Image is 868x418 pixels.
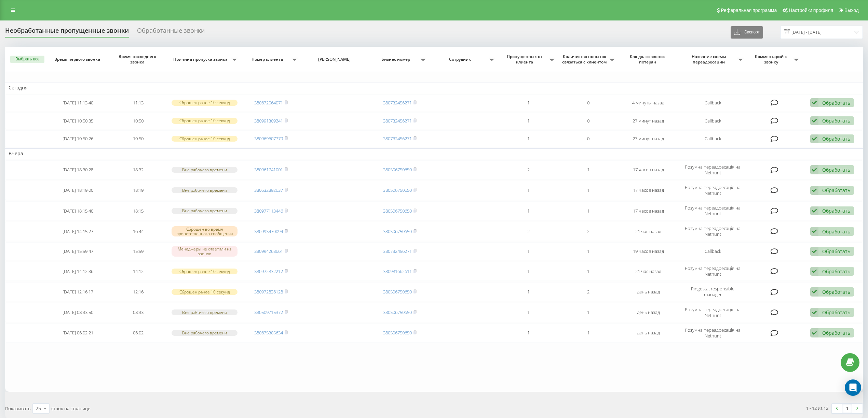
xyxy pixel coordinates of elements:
span: Выход [844,8,859,13]
td: 1 [498,201,558,220]
td: 10:50 [108,113,168,129]
div: Обработать [822,248,850,255]
td: 15:59 [108,242,168,260]
a: 380506750650 [383,309,412,315]
td: 16:44 [108,222,168,241]
td: [DATE] 14:12:36 [48,262,108,281]
td: 1 [498,303,558,322]
span: Название схемы переадресации [682,54,737,64]
td: 0 [558,113,619,129]
td: [DATE] 10:50:26 [48,130,108,147]
td: Розумна переадресація на Nethunt [678,181,747,200]
td: Ringostat responsible manager [678,282,747,301]
div: Сброшен ранее 10 секунд [172,289,238,295]
div: Необработанные пропущенные звонки [5,27,129,38]
span: Время первого звонка [54,57,102,62]
td: Сегодня [5,83,863,93]
a: 380969607779 [254,135,283,142]
td: 1 [558,323,619,343]
td: 11:13 [108,95,168,111]
td: 1 [558,160,619,179]
a: 380961741001 [254,167,283,173]
td: 1 [498,130,558,147]
a: 380506750650 [383,330,412,336]
a: 380506750650 [383,167,412,173]
td: 27 минут назад [619,130,679,147]
a: 380506750650 [383,208,412,214]
a: 380732456271 [383,248,412,254]
button: Выбрать все [10,56,44,63]
td: 1 [498,262,558,281]
td: 17 часов назад [619,181,679,200]
a: 380732456271 [383,118,412,124]
td: Callback [678,113,747,129]
div: Вне рабочего времени [172,187,238,193]
div: Сброшен ранее 10 секунд [172,136,238,142]
div: 1 - 12 из 12 [806,405,828,412]
td: Вчера [5,148,863,159]
td: 1 [558,201,619,220]
a: 380506750650 [383,289,412,295]
td: [DATE] 18:30:28 [48,160,108,179]
td: 21 час назад [619,262,679,281]
td: Розумна переадресація на Nethunt [678,222,747,241]
div: Вне рабочего времени [172,167,238,173]
div: Сброшен во время приветственного сообщения [172,226,238,236]
span: Причина пропуска звонка [172,57,231,62]
td: 18:15 [108,201,168,220]
a: 380972832212 [254,268,283,274]
td: 1 [498,181,558,200]
a: 380632892637 [254,187,283,193]
div: Обработать [822,167,850,173]
td: [DATE] 14:15:27 [48,222,108,241]
td: 17 часов назад [619,201,679,220]
td: [DATE] 06:02:21 [48,323,108,343]
div: Обработать [822,289,850,295]
td: 1 [558,303,619,322]
td: 1 [558,262,619,281]
div: Open Intercom Messenger [845,379,861,396]
td: 0 [558,130,619,147]
span: Показывать [5,405,31,412]
td: Розумна переадресація на Nethunt [678,303,747,322]
td: 2 [498,222,558,241]
span: Пропущенных от клиента [502,54,549,64]
span: Комментарий к звонку [750,54,793,64]
a: 380991309241 [254,118,283,124]
span: [PERSON_NAME] [308,57,363,62]
td: 1 [498,113,558,129]
a: 1 [842,404,852,413]
td: 06:02 [108,323,168,343]
a: 380981662611 [383,268,412,274]
div: Обработать [822,228,850,235]
span: Как долго звонок потерян [624,54,672,64]
a: 380672564071 [254,100,283,106]
td: 21 час назад [619,222,679,241]
td: 17 часов назад [619,160,679,179]
td: 0 [558,95,619,111]
div: Сброшен ранее 10 секунд [172,118,238,124]
span: Реферальная программа [721,8,777,13]
div: Обработать [822,207,850,214]
span: Время последнего звонка [114,54,162,64]
td: 2 [558,282,619,301]
div: Менеджеры не ответили на звонок [172,246,238,256]
td: [DATE] 15:59:47 [48,242,108,260]
td: день назад [619,282,679,301]
div: Обработать [822,309,850,316]
td: 19 часов назад [619,242,679,260]
a: 380506750650 [383,187,412,193]
div: Обработать [822,268,850,275]
a: 380732456271 [383,135,412,142]
td: день назад [619,323,679,343]
td: 1 [558,181,619,200]
td: 18:32 [108,160,168,179]
a: 380506750650 [383,228,412,234]
td: 1 [498,242,558,260]
td: [DATE] 11:13:40 [48,95,108,111]
a: 380509715372 [254,309,283,315]
td: день назад [619,303,679,322]
div: Вне рабочего времени [172,309,238,315]
td: 4 минуты назад [619,95,679,111]
span: строк на странице [51,405,90,412]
